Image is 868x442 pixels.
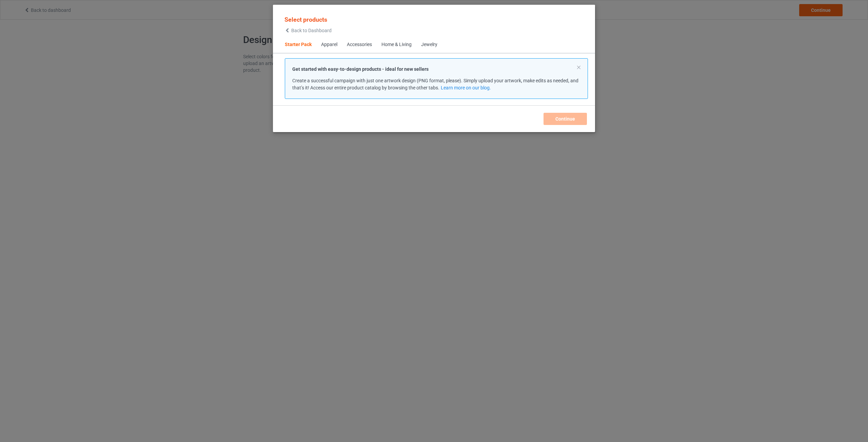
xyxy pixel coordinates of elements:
[291,28,332,33] span: Back to Dashboard
[441,85,491,90] a: Learn more on our blog.
[421,41,437,48] div: Jewelry
[347,41,372,48] div: Accessories
[292,66,429,72] strong: Get started with easy-to-design products - ideal for new sellers
[292,78,578,90] span: Create a successful campaign with just one artwork design (PNG format, please). Simply upload you...
[284,16,327,23] span: Select products
[321,41,337,48] div: Apparel
[381,41,412,48] div: Home & Living
[280,37,316,53] span: Starter Pack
